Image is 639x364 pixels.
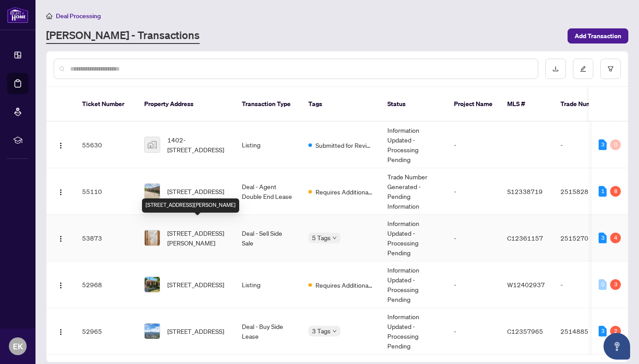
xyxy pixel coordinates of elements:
img: Logo [57,328,64,336]
td: 55110 [75,168,137,215]
button: edit [573,59,593,79]
span: W12402937 [507,281,545,289]
td: Information Updated - Processing Pending [380,261,447,308]
span: [STREET_ADDRESS] [167,280,224,289]
td: Deal - Sell Side Sale [235,215,301,261]
td: - [447,261,500,308]
span: Deal Processing [56,12,101,20]
th: Tags [301,87,380,122]
td: 2515270 [553,215,615,261]
img: thumbnail-img [145,230,160,245]
td: 53873 [75,215,137,261]
div: 2 [610,326,621,336]
span: edit [580,66,586,72]
button: Logo [54,231,68,245]
button: filter [600,59,621,79]
span: 3 Tags [312,326,331,336]
th: Project Name [447,87,500,122]
span: EK [13,340,23,352]
td: - [553,122,615,168]
td: 2514885 [553,308,615,355]
td: Information Updated - Processing Pending [380,308,447,355]
button: Logo [54,277,68,292]
td: Deal - Agent Double End Lease [235,168,301,215]
button: Open asap [603,333,630,360]
span: Submitted for Review [316,140,373,150]
div: 4 [610,233,621,243]
span: 1402-[STREET_ADDRESS] [167,135,228,154]
td: Trade Number Generated - Pending Information [380,168,447,215]
th: Transaction Type [235,87,301,122]
img: logo [7,7,28,23]
td: 52965 [75,308,137,355]
button: Logo [54,138,68,152]
td: - [447,122,500,168]
span: C12357965 [507,327,543,335]
td: Listing [235,122,301,168]
span: [STREET_ADDRESS][PERSON_NAME] [167,228,228,248]
button: Add Transaction [568,28,628,44]
th: Ticket Number [75,87,137,122]
div: 3 [599,139,607,150]
td: Information Updated - Processing Pending [380,122,447,168]
a: [PERSON_NAME] - Transactions [46,28,200,44]
button: Logo [54,184,68,198]
img: thumbnail-img [145,184,160,199]
div: 8 [610,186,621,197]
img: Logo [57,142,64,149]
span: Add Transaction [575,29,621,43]
td: - [447,168,500,215]
td: Information Updated - Processing Pending [380,215,447,261]
img: Logo [57,282,64,289]
span: down [332,236,337,240]
button: download [545,59,566,79]
td: Listing [235,261,301,308]
td: - [553,261,615,308]
div: 0 [599,279,607,290]
div: 0 [610,139,621,150]
span: C12361157 [507,234,543,242]
div: 3 [599,233,607,243]
td: 55630 [75,122,137,168]
span: [STREET_ADDRESS] [167,186,224,196]
td: Deal - Buy Side Lease [235,308,301,355]
td: - [447,215,500,261]
img: thumbnail-img [145,324,160,339]
th: MLS # [500,87,553,122]
span: down [332,329,337,333]
img: Logo [57,235,64,242]
div: 3 [610,279,621,290]
td: - [447,308,500,355]
span: home [46,13,52,19]
th: Trade Number [553,87,615,122]
div: 3 [599,326,607,336]
div: [STREET_ADDRESS][PERSON_NAME] [142,198,239,213]
th: Status [380,87,447,122]
span: filter [607,66,614,72]
img: thumbnail-img [145,277,160,292]
span: 5 Tags [312,233,331,243]
td: 52968 [75,261,137,308]
span: Requires Additional Docs [316,187,373,197]
img: thumbnail-img [145,137,160,152]
div: 1 [599,186,607,197]
img: Logo [57,189,64,196]
span: Requires Additional Docs [316,280,373,290]
span: download [552,66,559,72]
td: 2515828 [553,168,615,215]
span: [STREET_ADDRESS] [167,326,224,336]
span: S12338719 [507,187,543,195]
button: Logo [54,324,68,338]
th: Property Address [137,87,235,122]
